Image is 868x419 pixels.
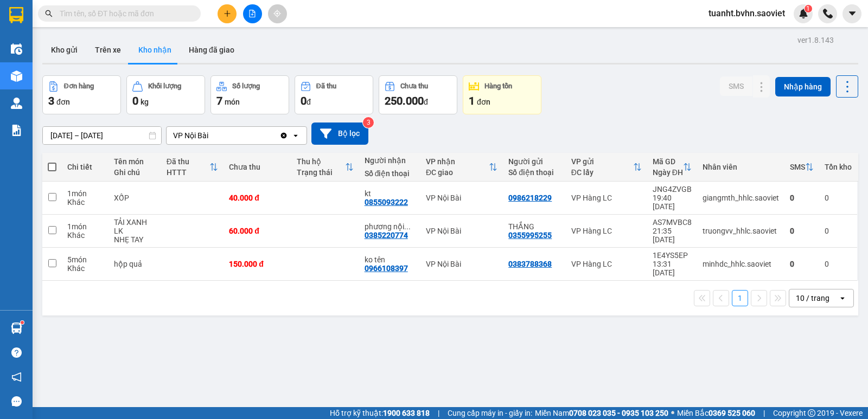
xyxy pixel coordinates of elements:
[60,8,188,20] input: Tìm tên, số ĐT hoặc mã đơn
[653,218,692,227] div: AS7MVBC8
[720,76,752,96] button: SMS
[653,260,692,277] div: 13:31 [DATE]
[569,409,668,417] strong: 0708 023 035 - 0935 103 250
[130,37,180,63] button: Kho nhận
[11,43,22,55] img: warehouse-icon
[677,407,755,419] span: Miền Bắc
[763,407,765,419] span: |
[825,227,852,235] div: 0
[297,157,345,166] div: Thu hộ
[404,222,411,231] span: ...
[420,153,503,182] th: Toggle SortBy
[86,37,130,63] button: Trên xe
[653,185,692,194] div: JNG4ZVGB
[653,194,692,211] div: 19:40 [DATE]
[566,153,647,182] th: Toggle SortBy
[229,260,286,268] div: 150.000 đ
[508,194,552,202] div: 0986218229
[167,157,210,166] div: Đã thu
[11,323,22,334] img: warehouse-icon
[225,98,240,106] span: món
[823,9,833,18] img: phone-icon
[784,153,819,182] th: Toggle SortBy
[535,407,668,419] span: Miền Nam
[703,163,779,171] div: Nhân viên
[126,75,205,114] button: Khối lượng0kg
[790,194,814,202] div: 0
[11,70,22,82] img: warehouse-icon
[67,231,103,240] div: Khác
[268,4,287,23] button: aim
[379,75,457,114] button: Chưa thu250.000đ
[365,156,415,165] div: Người nhận
[365,198,408,207] div: 0855093222
[571,157,633,166] div: VP gửi
[508,168,560,177] div: Số điện thoại
[11,125,22,136] img: solution-icon
[363,117,374,128] sup: 3
[653,227,692,244] div: 21:35 [DATE]
[571,168,633,177] div: ĐC lấy
[11,396,22,407] span: message
[703,194,779,202] div: giangmth_hhlc.saoviet
[48,94,54,107] span: 3
[732,290,748,306] button: 1
[297,168,345,177] div: Trạng thái
[365,231,408,240] div: 0385220774
[180,37,243,63] button: Hàng đã giao
[11,98,22,109] img: warehouse-icon
[301,94,307,107] span: 0
[508,231,552,240] div: 0355995255
[316,82,336,90] div: Đã thu
[400,82,428,90] div: Chưa thu
[141,98,149,106] span: kg
[825,194,852,202] div: 0
[469,94,475,107] span: 1
[508,222,560,231] div: THẮNG
[161,153,224,182] th: Toggle SortBy
[42,37,86,63] button: Kho gửi
[218,4,237,23] button: plus
[790,227,814,235] div: 0
[847,9,857,18] span: caret-down
[825,163,852,171] div: Tồn kho
[173,130,208,141] div: VP Nội Bài
[571,227,642,235] div: VP Hàng LC
[653,168,683,177] div: Ngày ĐH
[295,75,373,114] button: Đã thu0đ
[426,227,497,235] div: VP Nội Bài
[229,227,286,235] div: 60.000 đ
[805,5,812,12] sup: 1
[365,189,415,198] div: kt
[248,10,256,17] span: file-add
[64,82,94,90] div: Đơn hàng
[11,347,22,358] span: question-circle
[790,163,805,171] div: SMS
[67,222,103,231] div: 1 món
[224,10,231,17] span: plus
[775,77,831,96] button: Nhập hàng
[709,409,755,417] strong: 0369 525 060
[477,98,490,106] span: đơn
[647,153,697,182] th: Toggle SortBy
[330,407,430,419] span: Hỗ trợ kỹ thuật:
[806,5,810,12] span: 1
[365,222,415,231] div: phương nội bài
[463,75,541,114] button: Hàng tồn1đơn
[448,407,532,419] span: Cung cấp máy in - giấy in:
[42,75,121,114] button: Đơn hàng3đơn
[671,411,674,415] span: ⚪️
[167,168,210,177] div: HTTT
[571,260,642,268] div: VP Hàng LC
[273,10,281,17] span: aim
[232,82,260,90] div: Số lượng
[311,123,368,145] button: Bộ lọc
[114,194,156,202] div: XỐP
[383,409,430,417] strong: 1900 633 818
[426,260,497,268] div: VP Nội Bài
[808,409,815,417] span: copyright
[790,260,814,268] div: 0
[11,372,22,382] span: notification
[426,168,489,177] div: ĐC giao
[838,294,847,302] svg: open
